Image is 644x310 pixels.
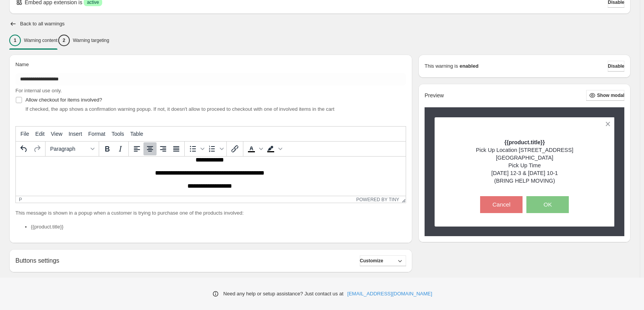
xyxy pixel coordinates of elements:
p: This warning is [425,62,458,70]
strong: enabled [460,62,479,70]
span: Name [15,62,29,67]
p: (BRING HELP MOVING) [476,177,573,185]
li: {{product.title}} [31,223,406,231]
p: Warning content [24,37,57,43]
p: [DATE] 12-3 & [DATE] 10-1 [476,169,573,177]
h2: Back to all warnings [20,21,65,27]
span: Table [130,131,143,137]
button: Bold [101,142,114,155]
span: Allow checkout for items involved? [25,97,102,103]
span: Show modal [597,92,624,98]
button: Align left [130,142,143,155]
button: Undo [17,142,30,155]
button: Align right [157,142,170,155]
span: Format [88,131,105,137]
span: Edit [35,131,45,137]
button: Align center [143,142,157,155]
button: Insert/edit link [228,142,241,155]
div: Resize [399,196,406,203]
span: Insert [69,131,82,137]
div: Background color [264,142,283,155]
div: Text color [245,142,264,155]
div: p [19,197,22,202]
div: Bullet list [186,142,206,155]
span: Paragraph [50,146,88,152]
p: This message is shown in a popup when a customer is trying to purchase one of the products involved: [15,209,406,217]
p: [GEOGRAPHIC_DATA] [476,154,573,162]
div: Numbered list [206,142,225,155]
h2: Preview [425,92,444,99]
span: If checked, the app shows a confirmation warning popup. If not, it doesn't allow to proceed to ch... [25,106,334,112]
button: OK [526,196,569,213]
span: For internal use only. [15,88,62,93]
iframe: Rich Text Area [16,157,406,196]
button: Show modal [586,90,624,101]
h2: Buttons settings [15,257,59,264]
p: Pick Up Location [STREET_ADDRESS] [476,146,573,154]
button: Disable [608,61,624,72]
button: 2Warning targeting [58,32,109,48]
strong: {{product.title}} [504,139,545,145]
p: Pick Up Time [476,162,573,169]
button: Formats [47,142,97,155]
span: File [20,131,29,137]
button: Cancel [480,196,523,213]
span: Disable [608,63,624,69]
div: 1 [9,35,21,46]
button: Italic [114,142,127,155]
div: 2 [58,35,70,46]
button: Customize [360,255,406,266]
p: Warning targeting [73,37,109,43]
button: Justify [170,142,183,155]
a: [EMAIL_ADDRESS][DOMAIN_NAME] [347,290,432,298]
a: Powered by Tiny [356,197,400,202]
span: View [51,131,62,137]
button: 1Warning content [9,32,57,48]
span: Customize [360,258,383,264]
button: Redo [30,142,44,155]
span: Tools [111,131,124,137]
